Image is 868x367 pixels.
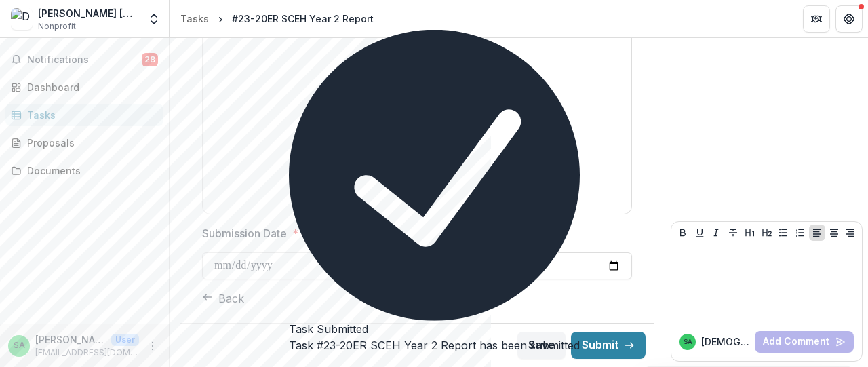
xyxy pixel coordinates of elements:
[202,225,287,242] p: Submission Date
[232,12,374,26] div: #23-20ER SCEH Year 2 Report
[775,225,791,241] button: Bullet List
[27,108,153,122] div: Tasks
[5,76,163,98] a: Dashboard
[27,80,153,94] div: Dashboard
[144,5,163,33] button: Open entity switcher
[27,54,142,66] span: Notifications
[517,332,566,359] button: Save
[759,225,775,241] button: Heading 2
[571,332,646,359] button: Submit
[692,225,708,241] button: Underline
[14,341,25,350] div: Sunita Arora
[701,334,749,349] p: [DEMOGRAPHIC_DATA] A
[144,338,161,354] button: More
[826,225,842,241] button: Align Center
[202,290,244,307] button: Back
[11,8,33,30] img: Dr. Shroff's Charity Eye Hospital
[5,49,163,71] button: Notifications28
[35,332,106,347] p: [PERSON_NAME]
[755,331,854,353] button: Add Comment
[180,12,209,26] div: Tasks
[809,225,825,241] button: Align Left
[792,225,808,241] button: Ordered List
[5,104,163,126] a: Tasks
[35,347,139,359] p: [EMAIL_ADDRESS][DOMAIN_NAME]
[708,225,724,241] button: Italicize
[803,5,830,33] button: Partners
[842,225,859,241] button: Align Right
[684,339,692,345] div: Sunita Arora
[5,159,163,182] a: Documents
[725,225,741,241] button: Strike
[5,132,163,154] a: Proposals
[175,9,379,28] nav: breadcrumb
[142,53,158,66] span: 28
[835,5,863,33] button: Get Help
[38,20,76,33] span: Nonprofit
[27,163,153,178] div: Documents
[175,9,214,28] a: Tasks
[38,6,139,20] div: [PERSON_NAME] [GEOGRAPHIC_DATA]
[742,225,758,241] button: Heading 1
[27,136,153,150] div: Proposals
[675,225,691,241] button: Bold
[111,334,139,346] p: User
